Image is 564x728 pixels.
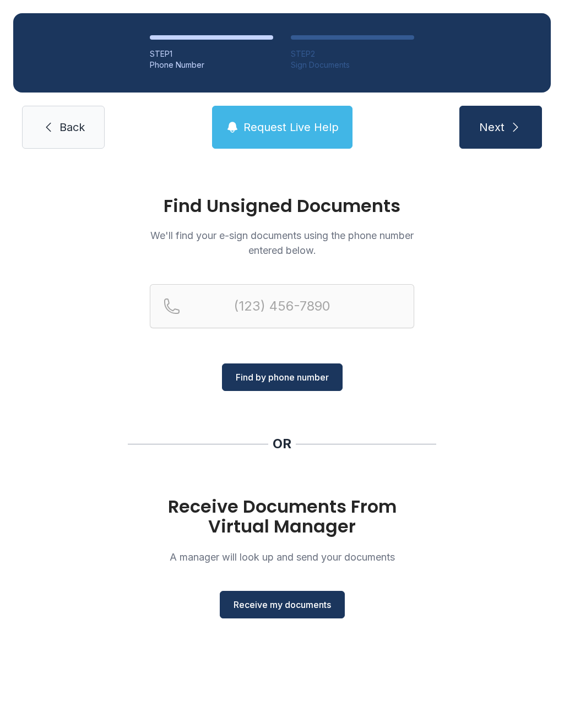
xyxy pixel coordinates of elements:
div: STEP 1 [150,48,273,59]
h1: Find Unsigned Documents [150,197,414,215]
p: A manager will look up and send your documents [150,550,414,564]
h1: Receive Documents From Virtual Manager [150,497,414,536]
div: Phone Number [150,59,273,70]
span: Next [479,119,505,135]
div: Sign Documents [291,59,414,70]
input: Reservation phone number [150,284,414,328]
p: We'll find your e-sign documents using the phone number entered below. [150,228,414,258]
span: Back [59,119,85,135]
span: Find by phone number [236,371,329,384]
div: OR [273,435,291,453]
span: Request Live Help [243,119,339,135]
span: Receive my documents [234,598,331,611]
div: STEP 2 [291,48,414,59]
